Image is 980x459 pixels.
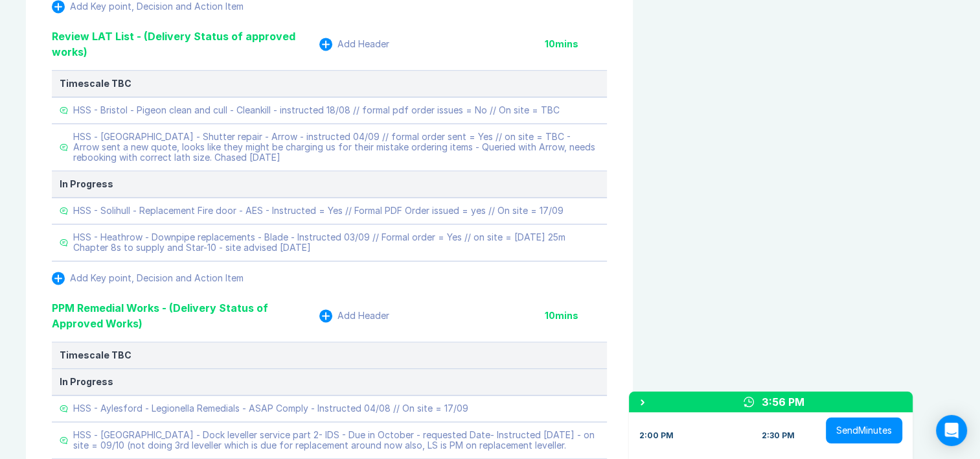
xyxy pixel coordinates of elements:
div: 10 mins [545,39,607,49]
div: 2:00 PM [639,430,674,441]
div: Add Key point, Decision and Action Item [70,273,244,283]
div: 3:56 PM [762,394,804,410]
div: 2:30 PM [762,430,795,441]
button: SendMinutes [826,418,902,443]
button: Add Header [319,38,389,51]
div: Add Header [337,311,389,321]
div: Add Header [337,39,389,49]
div: In Progress [60,179,599,189]
div: HSS - [GEOGRAPHIC_DATA] - Dock leveller service part 2- IDS - Due in October - requested Date- In... [73,430,599,451]
div: Open Intercom Messenger [936,415,967,446]
div: Timescale TBC [60,78,599,89]
div: HSS - [GEOGRAPHIC_DATA] - Shutter repair - Arrow - instructed 04/09 // formal order sent = Yes //... [73,132,599,163]
div: PPM Remedial Works - (Delivery Status of Approved Works) [52,300,319,331]
div: HSS - Bristol - Pigeon clean and cull - Cleankill - instructed 18/08 // formal pdf order issues =... [73,105,560,115]
div: Review LAT List - (Delivery Status of approved works) [52,29,319,60]
div: Timescale TBC [60,350,599,360]
button: Add Header [319,309,389,322]
div: Add Key point, Decision and Action Item [70,1,244,12]
div: HSS - Aylesford - Legionella Remedials - ASAP Comply - Instructed 04/08 // On site = 17/09 [73,403,468,414]
div: 10 mins [545,311,607,321]
button: Add Key point, Decision and Action Item [52,272,244,285]
div: HSS - Heathrow - Downpipe replacements - Blade - Instructed 03/09 // Formal order = Yes // on sit... [73,232,599,253]
div: HSS - Solihull - Replacement Fire door - AES - Instructed = Yes // Formal PDF Order issued = yes ... [73,206,564,216]
div: In Progress [60,377,599,387]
